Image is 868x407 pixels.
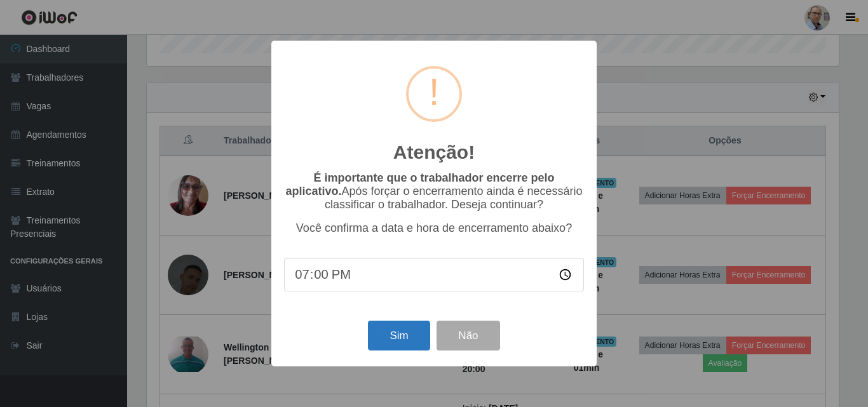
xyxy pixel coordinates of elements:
p: Após forçar o encerramento ainda é necessário classificar o trabalhador. Deseja continuar? [284,171,584,211]
button: Não [437,321,499,350]
p: Você confirma a data e hora de encerramento abaixo? [284,222,584,235]
button: Sim [368,321,430,350]
b: É importante que o trabalhador encerre pelo aplicativo. [285,171,554,197]
h2: Atenção! [393,141,475,164]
